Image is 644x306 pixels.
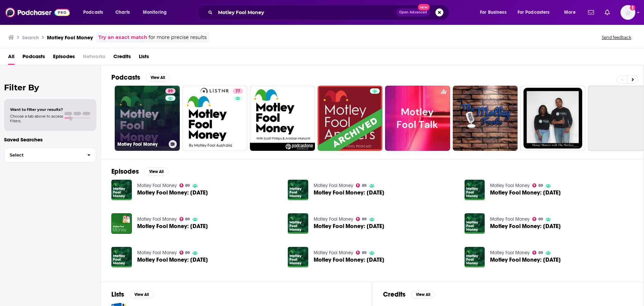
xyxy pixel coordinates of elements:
[314,183,353,188] a: Motley Fool Money
[288,247,308,267] img: Motley Fool Money: 04.17.2009
[137,257,208,263] span: Motley Fool Money: [DATE]
[149,34,207,41] span: for more precise results
[532,251,543,255] a: 89
[314,223,384,229] a: Motley Fool Money: 08.13.2010
[179,217,190,221] a: 89
[111,7,134,18] a: Charts
[137,223,208,229] a: Motley Fool Money: 08.28.2009
[4,136,96,143] p: Saved Searches
[518,8,550,17] span: For Podcasters
[480,8,506,17] span: For Business
[83,8,103,17] span: Podcasts
[475,7,515,18] button: open menu
[314,223,384,229] span: Motley Fool Money: [DATE]
[383,290,406,299] h2: Credits
[538,218,543,221] span: 89
[203,5,455,20] div: Search podcasts, credits, & more...
[314,190,384,195] a: Motley Fool Money: 05.29.2009
[111,73,140,82] h2: Podcasts
[137,216,177,222] a: Motley Fool Money
[137,257,208,263] a: Motley Fool Money: 07.17.2009
[532,217,543,221] a: 89
[465,180,485,200] img: Motley Fool Money: 02.20.2009
[490,223,561,229] a: Motley Fool Money: 07.31.2009
[399,11,427,14] span: Open Advanced
[602,7,612,18] a: Show notifications dropdown
[630,5,635,10] svg: Add a profile image
[182,86,248,151] a: 77
[362,251,367,254] span: 89
[98,34,147,41] a: Try an exact match
[168,88,173,95] span: 89
[47,34,93,41] h3: Motley Fool Money
[4,153,82,157] span: Select
[418,4,430,10] span: New
[396,8,430,16] button: Open AdvancedNew
[22,34,39,41] h3: Search
[356,183,367,187] a: 89
[137,190,208,195] span: Motley Fool Money: [DATE]
[538,184,543,187] span: 89
[53,51,75,65] a: Episodes
[411,291,435,299] button: View All
[314,257,384,263] span: Motley Fool Money: [DATE]
[490,216,530,222] a: Motley Fool Money
[490,190,561,195] span: Motley Fool Money: [DATE]
[137,183,177,188] a: Motley Fool Money
[179,251,190,255] a: 89
[314,190,384,195] span: Motley Fool Money: [DATE]
[115,8,130,17] span: Charts
[585,7,597,18] a: Show notifications dropdown
[139,51,149,65] a: Lists
[465,247,485,267] img: Motley Fool Money: 04.06.2012
[314,250,353,256] a: Motley Fool Money
[185,218,190,221] span: 89
[490,257,561,263] a: Motley Fool Money: 04.06.2012
[5,6,70,19] img: Podchaser - Follow, Share and Rate Podcasts
[111,247,132,267] img: Motley Fool Money: 07.17.2009
[362,184,367,187] span: 89
[513,7,559,18] button: open menu
[288,180,308,200] a: Motley Fool Money: 05.29.2009
[288,213,308,234] img: Motley Fool Money: 08.13.2010
[179,183,190,187] a: 89
[621,5,635,20] img: User Profile
[621,5,635,20] button: Show profile menu
[362,218,367,221] span: 89
[621,5,635,20] span: Logged in as Marketing09
[383,290,435,299] a: CreditsView All
[490,257,561,263] span: Motley Fool Money: [DATE]
[143,8,167,17] span: Monitoring
[559,7,584,18] button: open menu
[10,114,63,123] span: Choose a tab above to access filters.
[129,291,154,299] button: View All
[4,83,96,92] h2: Filter By
[111,290,124,299] h2: Lists
[490,190,561,195] a: Motley Fool Money: 02.20.2009
[538,251,543,254] span: 89
[314,216,353,222] a: Motley Fool Money
[564,8,576,17] span: More
[233,88,243,94] a: 77
[356,217,367,221] a: 89
[235,88,240,95] span: 77
[22,51,45,65] a: Podcasts
[111,213,132,234] img: Motley Fool Money: 08.28.2009
[8,51,14,65] span: All
[138,7,175,18] button: open menu
[490,183,530,188] a: Motley Fool Money
[10,107,63,112] span: Want to filter your results?
[111,167,168,176] a: EpisodesView All
[113,51,131,65] a: Credits
[4,147,96,163] button: Select
[532,183,543,187] a: 89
